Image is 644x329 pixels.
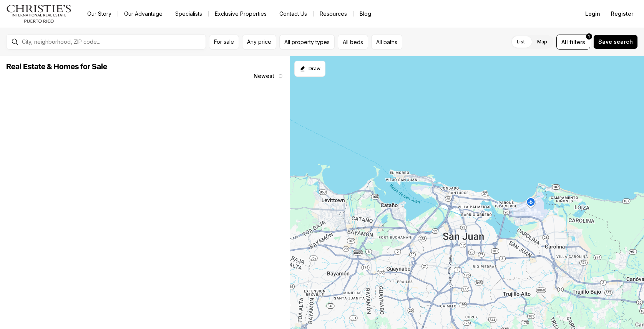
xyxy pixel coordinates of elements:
img: logo [6,5,72,23]
span: Real Estate & Homes for Sale [6,63,107,71]
button: Login [581,6,605,21]
span: 1 [588,33,590,40]
button: All property types [279,35,335,50]
button: All beds [338,35,368,50]
span: filters [569,38,585,46]
button: All baths [371,35,402,50]
a: Resources [314,8,353,19]
a: Our Story [81,8,118,19]
a: Blog [354,8,377,19]
button: Contact Us [273,8,313,19]
label: List [511,35,531,49]
a: Specialists [169,8,208,19]
button: Start drawing [294,61,325,77]
a: Exclusive Properties [209,8,273,19]
span: Register [611,11,633,17]
span: Any price [247,39,271,45]
span: Save search [598,39,633,45]
span: For sale [214,39,234,45]
button: Register [606,6,638,21]
span: All [561,38,568,46]
button: Allfilters1 [556,35,590,50]
button: Save search [593,35,638,49]
button: Any price [242,35,276,50]
a: Our Advantage [118,8,169,19]
span: Login [585,11,600,17]
label: Map [531,35,553,49]
span: Newest [254,73,274,79]
button: Newest [249,68,288,84]
button: For sale [209,35,239,50]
